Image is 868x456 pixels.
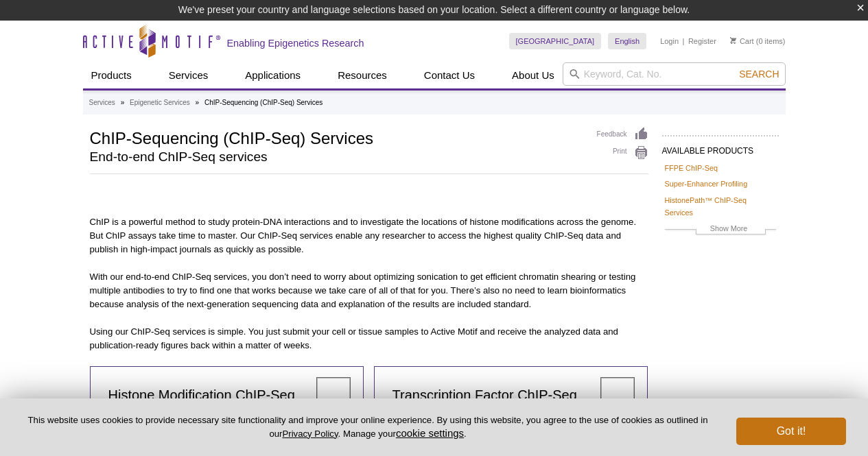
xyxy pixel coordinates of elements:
p: Using our ChIP-Seq services is simple. You just submit your cell or tissue samples to Active Moti... [90,325,648,352]
a: English [608,33,646,49]
button: cookie settings [396,427,464,439]
a: Services [89,97,115,109]
li: | [683,33,685,49]
a: Privacy Policy [282,429,338,439]
img: transcription factor ChIP-Seq [600,377,635,411]
a: Contact Us [416,62,483,88]
a: FFPE ChIP-Seq [665,162,718,174]
span: Transcription Factor ChIP-Seq Services [392,387,577,419]
a: Histone Modification ChIP-Seq Services [104,381,300,427]
h2: Enabling Epigenetics Research [227,37,364,49]
h1: ChIP-Sequencing (ChIP-Seq) Services [90,127,583,147]
p: With our end-to-end ChIP-Seq services, you don’t need to worry about optimizing sonication to get... [90,270,648,311]
h2: End-to-end ChIP-Seq services [90,151,583,163]
a: Show More [665,222,776,238]
img: Your Cart [730,37,736,44]
li: » [121,99,125,106]
a: Super-Enhancer Profiling [665,178,748,190]
a: About Us [504,62,563,88]
span: Search [739,69,779,80]
a: Print [597,145,648,160]
li: » [196,99,200,106]
a: Applications [237,62,309,88]
p: This website uses cookies to provide necessary site functionality and improve your online experie... [22,414,714,440]
p: ChIP is a powerful method to study protein-DNA interactions and to investigate the locations of h... [90,215,648,256]
a: Products [83,62,140,88]
input: Keyword, Cat. No. [563,62,786,86]
img: histone modification ChIP-Seq [316,377,351,411]
a: Resources [329,62,395,88]
a: Transcription Factor ChIP-Seq Services [388,381,584,427]
button: Got it! [736,418,846,445]
a: HistonePath™ ChIP-Seq Services [665,194,776,219]
a: Cart [730,36,754,46]
span: Histone Modification ChIP-Seq Services [108,387,295,419]
a: Epigenetic Services [130,97,190,109]
li: ChIP-Sequencing (ChIP-Seq) Services [204,99,322,106]
a: [GEOGRAPHIC_DATA] [509,33,602,49]
a: Feedback [597,127,648,142]
button: Search [735,68,783,80]
a: Register [688,36,716,46]
a: Login [660,36,679,46]
li: (0 items) [730,33,786,49]
a: Services [161,62,217,88]
h2: AVAILABLE PRODUCTS [662,135,779,160]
